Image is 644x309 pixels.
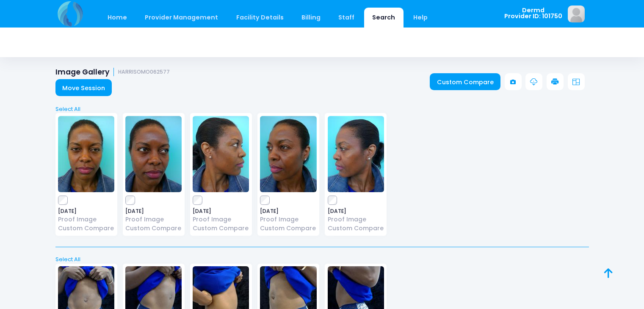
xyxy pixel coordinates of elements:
[118,69,170,75] small: HARRISOMO062577
[260,224,316,233] a: Custom Compare
[364,8,404,28] a: Search
[125,215,182,224] a: Proof Image
[328,224,384,233] a: Custom Compare
[260,209,316,214] span: [DATE]
[193,116,249,192] img: image
[328,215,384,224] a: Proof Image
[193,224,249,233] a: Custom Compare
[405,8,436,28] a: Help
[100,8,135,28] a: Home
[125,209,182,214] span: [DATE]
[193,215,249,224] a: Proof Image
[125,116,182,192] img: image
[55,79,112,96] a: Move Session
[193,209,249,214] span: [DATE]
[293,8,329,28] a: Billing
[58,209,114,214] span: [DATE]
[58,116,114,192] img: image
[58,224,114,233] a: Custom Compare
[504,7,562,19] span: Dermd Provider ID: 101750
[330,8,363,28] a: Staff
[568,6,585,22] img: image
[53,105,591,113] a: Select All
[228,8,292,28] a: Facility Details
[260,116,316,192] img: image
[328,116,384,192] img: image
[137,8,227,28] a: Provider Management
[125,224,182,233] a: Custom Compare
[58,215,114,224] a: Proof Image
[328,209,384,214] span: [DATE]
[430,73,500,90] a: Custom Compare
[260,215,316,224] a: Proof Image
[55,68,170,77] h1: Image Gallery
[53,255,591,264] a: Select All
